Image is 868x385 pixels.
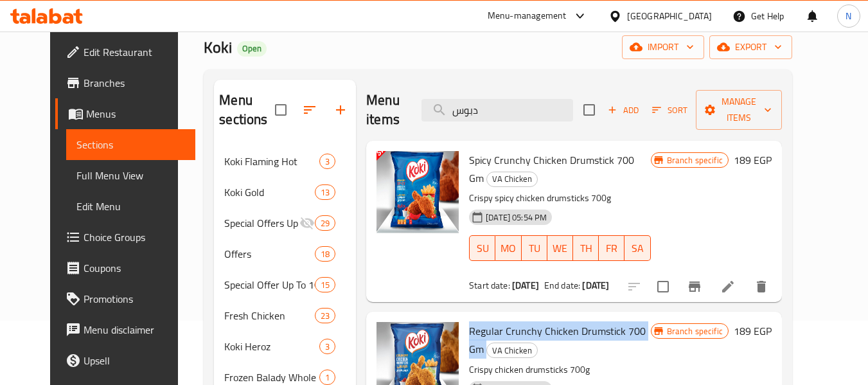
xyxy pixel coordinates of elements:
a: Upsell [55,345,195,376]
span: 13 [315,186,335,199]
span: Upsell [84,353,185,368]
span: Edit Menu [76,199,185,214]
span: VA Chicken [487,172,537,186]
span: WE [553,239,568,258]
div: items [315,184,335,200]
div: Koki Gold13 [214,177,356,208]
span: 1 [320,372,335,384]
span: Koki Heroz [224,339,319,354]
span: Menu disclaimer [84,322,185,337]
span: import [632,39,694,55]
span: Branch specific [662,325,728,337]
span: Choice Groups [84,229,185,245]
div: Special Offers Up To 25%29 [214,208,356,238]
span: Frozen Balady Whole Chicken [224,370,319,385]
span: Koki Gold [224,184,315,200]
button: TU [522,235,547,261]
input: search [421,99,573,121]
span: [DATE] 05:54 PM [481,211,552,224]
button: TH [573,235,599,261]
div: Koki Heroz3 [214,331,356,362]
span: Regular Crunchy Chicken Drumstick 700 Gm [469,321,646,359]
a: Edit menu item [720,279,736,294]
svg: Inactive section [299,215,315,231]
span: Special Offers Up To 25% [224,215,299,231]
div: VA Chicken [486,172,538,187]
span: Open [237,43,267,54]
div: items [319,339,335,354]
h2: Menu items [366,91,406,129]
b: [DATE] [512,277,539,294]
a: Sections [66,129,195,160]
button: Branch-specific-item [679,271,710,302]
span: Add item [603,100,644,120]
a: Edit Restaurant [55,37,195,67]
button: FR [599,235,624,261]
span: Edit Restaurant [84,44,185,60]
span: Branches [84,75,185,91]
div: items [319,154,335,169]
span: TU [527,239,542,258]
a: Menus [55,98,195,129]
button: Add section [325,94,356,125]
span: 23 [315,310,335,322]
span: Offers [224,246,315,262]
button: Add [603,100,644,120]
span: 15 [315,279,335,291]
div: items [315,277,335,292]
span: export [720,39,782,55]
div: items [319,370,335,385]
span: 29 [315,217,335,229]
a: Coupons [55,253,195,283]
p: Crispy chicken drumsticks 700g [469,362,651,378]
a: Full Menu View [66,160,195,191]
span: 3 [320,341,335,353]
span: 18 [315,248,335,260]
button: Manage items [696,90,782,130]
span: Promotions [84,291,185,307]
div: Koki Flaming Hot3 [214,146,356,177]
b: [DATE] [582,277,609,294]
span: Koki [204,33,232,62]
button: SA [624,235,650,261]
div: Offers18 [214,238,356,269]
span: Add [606,103,641,118]
button: Sort [649,100,691,120]
span: FR [604,239,619,258]
span: MO [500,239,516,258]
span: Sort [652,103,687,118]
div: items [315,308,335,323]
span: 3 [320,156,335,168]
span: Branch specific [662,154,728,166]
span: Special Offer Up To 10% Off [224,277,315,292]
span: Koki Flaming Hot [224,154,319,169]
button: import [622,35,704,59]
h2: Menu sections [219,91,275,129]
span: Full Menu View [76,168,185,183]
div: Menu-management [488,8,567,24]
span: VA Chicken [487,343,537,358]
span: Coupons [84,260,185,276]
a: Branches [55,67,195,98]
span: Sections [76,137,185,152]
span: Select all sections [267,96,294,123]
span: Sort items [644,100,696,120]
h6: 189 EGP [734,151,772,169]
div: Special Offer Up To 10% Off15 [214,269,356,300]
button: SU [469,235,495,261]
a: Edit Menu [66,191,195,222]
a: Choice Groups [55,222,195,253]
button: delete [746,271,777,302]
div: items [315,215,335,231]
button: WE [547,235,573,261]
div: Fresh Chicken23 [214,300,356,331]
div: Open [237,41,267,57]
div: Fresh Chicken [224,308,315,323]
div: [GEOGRAPHIC_DATA] [627,9,712,23]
